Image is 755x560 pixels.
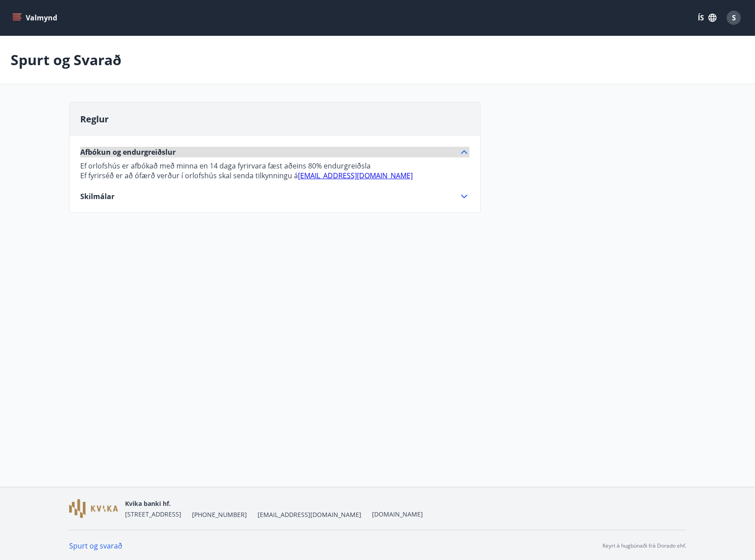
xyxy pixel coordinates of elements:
[693,10,721,26] button: ÍS
[69,541,122,551] a: Spurt og svarað
[732,13,736,23] span: S
[80,171,469,180] p: Ef fyrirséð er að ófærð verður í orlofshús skal senda tilkynningu á
[80,161,469,171] p: Ef orlofshús er afbókað með minna en 14 daga fyrirvara fæst aðeins 80% endurgreiðsla
[192,510,247,519] span: [PHONE_NUMBER]
[11,50,121,70] p: Spurt og Svarað
[69,499,118,518] img: GzFmWhuCkUxVWrb40sWeioDp5tjnKZ3EtzLhRfaL.png
[80,192,114,201] span: Skilmálar
[602,542,686,550] p: Keyrt á hugbúnaði frá Dorado ehf.
[258,510,361,519] span: [EMAIL_ADDRESS][DOMAIN_NAME]
[11,10,61,26] button: menu
[125,499,171,508] span: Kvika banki hf.
[298,171,413,180] a: [EMAIL_ADDRESS][DOMAIN_NAME]
[80,157,469,180] div: Afbókun og endurgreiðslur
[80,113,109,125] span: Reglur
[80,147,176,157] span: Afbókun og endurgreiðslur
[80,147,469,157] div: Afbókun og endurgreiðslur
[125,510,181,518] span: [STREET_ADDRESS]
[723,7,744,28] button: S
[80,191,469,202] div: Skilmálar
[372,510,423,518] a: [DOMAIN_NAME]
